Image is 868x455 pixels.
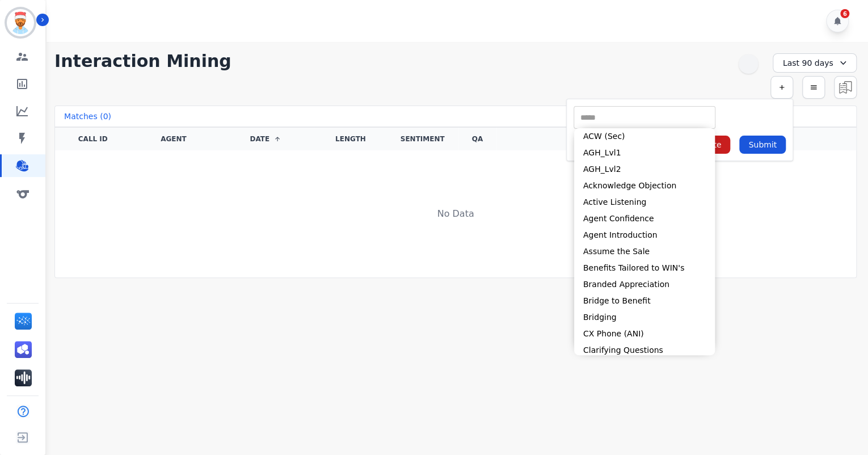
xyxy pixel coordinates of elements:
[574,326,715,342] li: CX Phone (ANI)
[773,53,857,73] div: Last 90 days
[54,106,857,127] div: Matches ( 0 )
[574,145,715,161] li: AGH_Lvl1
[510,134,842,144] div: SKILLS
[78,134,108,144] span: CALL ID
[574,128,715,145] li: ACW (Sec)
[574,210,715,227] li: Agent Confidence
[840,9,849,18] div: 6
[574,194,715,210] li: Active Listening
[54,51,231,71] h1: Interaction Mining
[574,161,715,178] li: AGH_Lvl2
[574,243,715,260] li: Assume the Sale
[574,342,715,359] li: Clarifying Questions
[335,134,366,144] span: LENGTH
[574,227,715,243] li: Agent Introduction
[574,178,715,194] li: Acknowledge Objection
[250,134,269,144] span: DATE
[574,293,715,309] li: Bridge to Benefit
[739,136,786,154] button: Submit
[574,260,715,276] li: Benefits Tailored to WIN's
[574,276,715,293] li: Branded Appreciation
[55,207,856,221] div: No Data
[401,134,445,144] div: SENTIMENT
[574,309,715,326] li: Bridging
[161,134,187,144] span: AGENT
[472,134,483,144] div: QA
[576,112,713,124] ul: selected options
[7,9,34,36] img: Bordered avatar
